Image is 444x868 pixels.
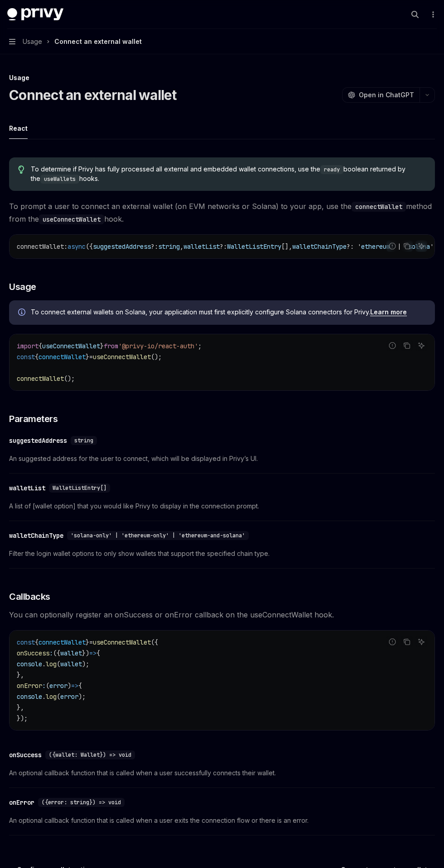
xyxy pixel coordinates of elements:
[100,342,104,350] span: }
[46,660,57,668] span: log
[9,590,50,603] span: Callbacks
[35,638,39,646] span: {
[86,242,93,251] span: ({
[292,242,347,251] span: walletChainType
[78,682,82,690] span: {
[60,693,78,701] span: error
[53,484,106,492] span: WalletListEntry[]
[151,242,158,251] span: ?:
[151,638,158,646] span: ({
[370,308,407,316] a: Learn more
[415,240,427,252] button: Ask AI
[57,693,60,701] span: (
[9,280,36,293] span: Usage
[158,242,180,251] span: string
[17,703,24,711] span: },
[281,242,292,251] span: [],
[78,693,86,701] span: );
[42,682,46,690] span: :
[64,375,75,383] span: ();
[71,682,78,690] span: =>
[17,353,35,361] span: const
[118,342,198,350] span: '@privy-io/react-auth'
[60,649,82,657] span: wallet
[82,660,89,668] span: );
[9,413,58,425] span: Parameters
[9,798,34,807] div: onError
[40,175,79,184] code: useWallets
[23,36,42,47] span: Usage
[198,342,202,350] span: ;
[9,73,435,82] div: Usage
[151,353,162,361] span: ();
[17,375,64,383] span: connectWallet
[93,353,151,361] span: useConnectWallet
[31,308,426,317] span: To connect external wallets on Solana, your application must first explicitly configure Solana co...
[9,484,45,493] div: walletList
[49,751,131,759] span: ({wallet: Wallet}) => void
[17,342,39,350] span: import
[39,342,42,350] span: {
[361,242,390,251] span: ethereum
[342,87,420,103] button: Open in ChatGPT
[7,8,63,21] img: dark logo
[68,682,71,690] span: )
[408,7,422,22] button: Open search
[89,353,93,361] span: =
[89,638,93,646] span: =
[82,649,89,657] span: })
[42,799,121,806] span: ({error: string}) => void
[54,36,142,47] div: Connect an external wallet
[180,242,183,251] span: ,
[415,636,427,648] button: Ask AI
[17,682,42,690] span: onError
[42,660,46,668] span: .
[31,165,426,184] span: To determine if Privy has fully processed all external and embedded wallet connections, use the b...
[220,242,227,251] span: ?:
[18,308,27,318] svg: Info
[9,531,63,540] div: walletChainType
[71,532,245,539] span: 'solana-only' | 'ethereum-only' | 'ethereum-and-solana'
[9,118,28,139] div: React
[86,638,89,646] span: }
[9,750,42,759] div: onSuccess
[60,660,82,668] span: wallet
[93,242,151,251] span: suggestedAddress
[39,638,86,646] span: connectWallet
[46,682,49,690] span: (
[17,693,42,701] span: console
[9,548,435,559] span: Filter the login wallet options to only show wallets that support the specified chain type.
[320,165,343,174] code: ready
[64,242,68,251] span: :
[74,437,93,444] span: string
[9,815,435,826] span: An optional callback function that is called when a user exits the connection flow or there is an...
[415,340,427,351] button: Ask AI
[49,649,53,657] span: :
[401,636,413,648] button: Copy the contents from the code block
[17,671,24,679] span: },
[39,353,86,361] span: connectWallet
[9,436,67,445] div: suggestedAddress
[359,90,414,100] span: Open in ChatGPT
[401,240,413,252] button: Copy the contents from the code block
[390,242,408,251] span: ' | '
[17,714,28,722] span: });
[97,649,100,657] span: {
[9,608,435,621] span: You can optionally register an onSuccess or onError callback on the useConnectWallet hook.
[386,240,398,252] button: Report incorrect code
[17,660,42,668] span: console
[42,342,100,350] span: useConnectWallet
[49,682,68,690] span: error
[57,660,60,668] span: (
[9,200,435,225] span: To prompt a user to connect an external wallet (on EVM networks or Solana) to your app, use the m...
[17,649,49,657] span: onSuccess
[39,214,104,224] code: useConnectWallet
[89,649,97,657] span: =>
[428,8,437,21] button: More actions
[35,353,39,361] span: {
[9,501,435,512] span: A list of [wallet option] that you would like Privy to display in the connection prompt.
[17,242,64,251] span: connectWallet
[386,636,398,648] button: Report incorrect code
[386,340,398,351] button: Report incorrect code
[352,202,406,212] code: connectWallet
